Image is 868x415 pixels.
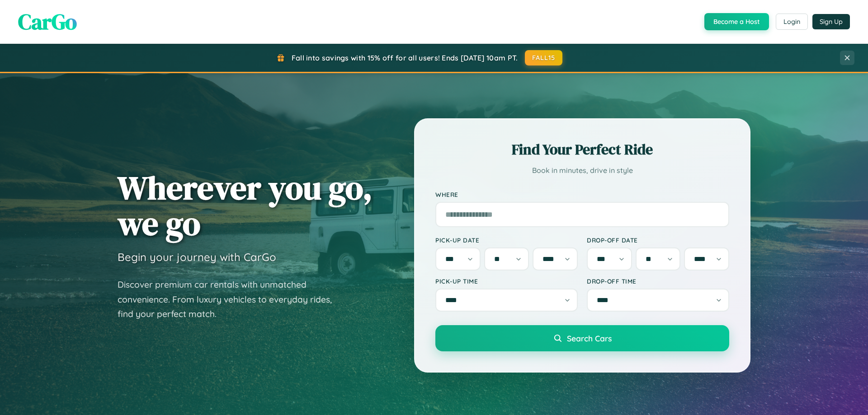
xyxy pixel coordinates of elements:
button: Login [776,14,808,30]
button: Sign Up [812,14,850,29]
p: Discover premium car rentals with unmatched convenience. From luxury vehicles to everyday rides, ... [118,277,344,322]
span: Fall into savings with 15% off for all users! Ends [DATE] 10am PT. [292,53,518,62]
label: Pick-up Date [435,236,578,244]
h2: Find Your Perfect Ride [435,140,729,159]
p: Book in minutes, drive in style [435,164,729,177]
span: Search Cars [567,333,612,343]
label: Pick-up Time [435,277,578,285]
h3: Begin your journey with CarGo [118,250,276,264]
button: Search Cars [435,325,729,351]
button: Become a Host [704,13,769,30]
span: CarGo [18,7,77,37]
label: Drop-off Time [587,277,729,285]
label: Drop-off Date [587,236,729,244]
h1: Wherever you go, we go [118,170,373,241]
button: FALL15 [525,50,563,65]
label: Where [435,191,729,198]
